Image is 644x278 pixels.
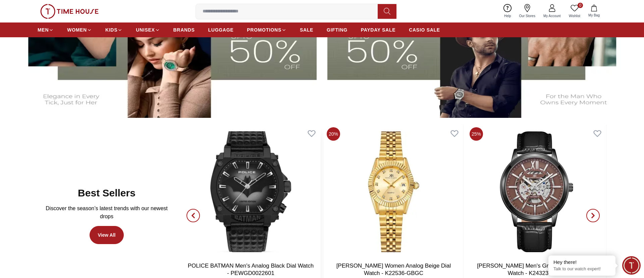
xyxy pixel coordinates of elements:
[105,24,122,36] a: KIDS
[517,13,538,18] span: Our Stores
[566,13,583,18] span: Wishlist
[622,256,641,275] div: Chat Widget
[173,27,195,33] span: BRANDS
[40,4,99,19] img: ...
[181,125,320,259] img: POLICE BATMAN Men's Analog Black Dial Watch - PEWGD0022601
[501,13,514,18] span: Help
[300,24,313,36] a: SALE
[188,263,314,276] a: POLICE BATMAN Men's Analog Black Dial Watch - PEWGD0022601
[553,259,610,266] div: Hey there!
[67,24,92,36] a: WOMEN
[553,266,610,272] p: Talk to our watch expert!
[477,263,596,276] a: [PERSON_NAME] Men's Green Dial Automatic Watch - K24323-BLBH
[578,3,583,8] span: 0
[247,27,281,33] span: PROMOTIONS
[584,3,604,19] button: My Bag
[78,187,136,199] h2: Best Sellers
[500,3,515,20] a: Help
[327,24,347,36] a: GIFTING
[409,27,440,33] span: CASIO SALE
[173,24,195,36] a: BRANDS
[515,3,539,20] a: Our Stores
[38,24,54,36] a: MEN
[105,27,117,33] span: KIDS
[470,127,483,141] span: 25%
[409,24,440,36] a: CASIO SALE
[300,27,313,33] span: SALE
[565,3,584,20] a: 0Wishlist
[208,27,234,33] span: LUGGAGE
[247,24,286,36] a: PROMOTIONS
[327,127,340,141] span: 20%
[324,125,463,259] img: Kenneth Scott Women Analog Beige Dial Watch - K22536-GBGC
[90,226,124,244] a: View All
[361,27,395,33] span: PAYDAY SALE
[208,24,234,36] a: LUGGAGE
[67,27,87,33] span: WOMEN
[38,27,49,33] span: MEN
[467,125,606,259] img: Kenneth Scott Men's Green Dial Automatic Watch - K24323-BLBH
[586,13,602,18] span: My Bag
[336,263,451,276] a: [PERSON_NAME] Women Analog Beige Dial Watch - K22536-GBGC
[327,27,347,33] span: GIFTING
[541,13,563,18] span: My Account
[136,27,155,33] span: UNISEX
[136,24,160,36] a: UNISEX
[361,24,395,36] a: PAYDAY SALE
[43,204,170,221] p: Discover the season’s latest trends with our newest drops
